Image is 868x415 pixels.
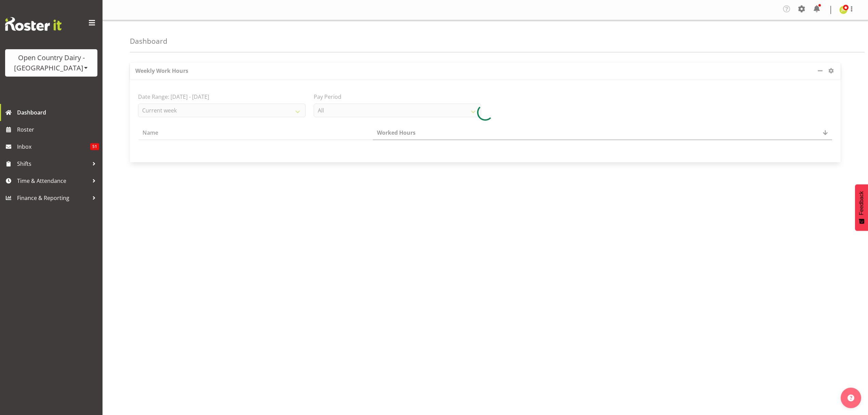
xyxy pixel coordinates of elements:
[17,193,89,203] span: Finance & Reporting
[17,124,99,135] span: Roster
[847,394,854,401] img: help-xxl-2.png
[5,17,62,31] img: Rosterit website logo
[17,142,90,152] span: Inbox
[130,37,167,45] h4: Dashboard
[90,143,99,150] span: 51
[839,6,847,14] img: jessica-greenwood7429.jpg
[855,184,868,231] button: Feedback - Show survey
[17,159,89,169] span: Shifts
[12,53,91,73] div: Open Country Dairy - [GEOGRAPHIC_DATA]
[17,176,89,186] span: Time & Attendance
[858,191,865,215] span: Feedback
[17,107,99,118] span: Dashboard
